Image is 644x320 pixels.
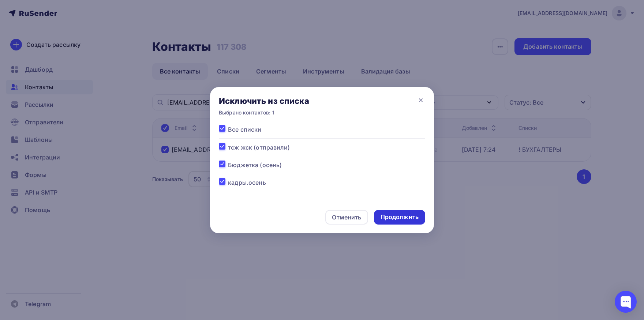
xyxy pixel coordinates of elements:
span: Бюджетка (осень) [228,161,282,169]
span: тсж жск (отправили) [228,143,290,152]
span: Все списки [228,125,261,134]
span: кадры.осень [228,178,266,187]
div: Отменить [332,213,361,222]
div: Исключить из списка [219,96,309,106]
div: Продолжить [381,213,419,221]
div: Выбрано контактов: 1 [219,109,309,116]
